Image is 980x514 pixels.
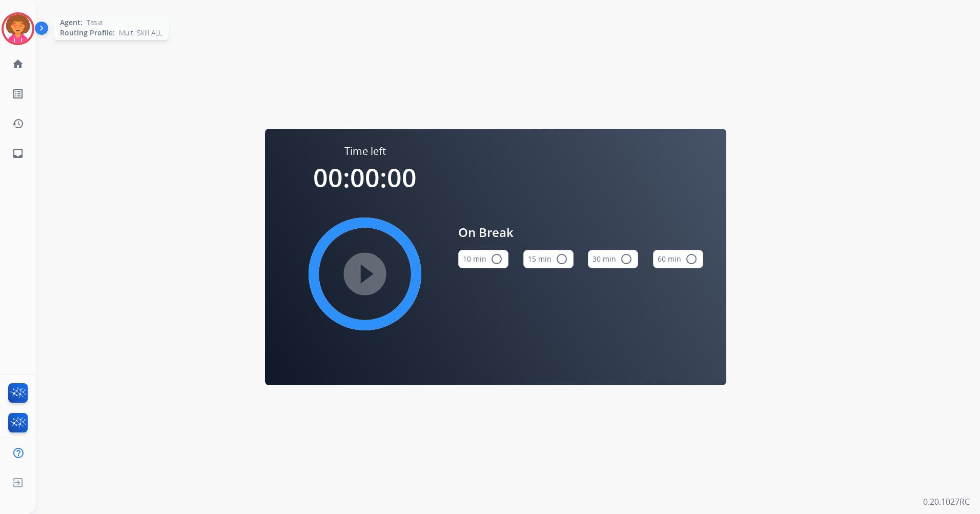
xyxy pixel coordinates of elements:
span: Time left [344,144,386,159]
mat-icon: inbox [12,147,24,160]
span: Routing Profile: [60,28,115,38]
span: Multi Skill ALL [119,28,162,38]
button: 30 min [588,250,638,268]
mat-icon: radio_button_unchecked [620,253,632,265]
mat-icon: list_alt [12,88,24,100]
p: 0.20.1027RC [923,496,970,508]
button: 15 min [523,250,574,268]
img: avatar [4,14,32,43]
span: Agent: [60,17,83,28]
mat-icon: radio_button_unchecked [556,253,568,265]
span: Tasia [87,17,103,28]
button: 10 min [458,250,508,268]
span: On Break [458,223,703,242]
mat-icon: history [12,117,24,130]
mat-icon: home [12,58,24,70]
mat-icon: radio_button_unchecked [491,253,503,265]
button: 60 min [653,250,703,268]
span: 00:00:00 [313,160,417,195]
mat-icon: radio_button_unchecked [685,253,698,265]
